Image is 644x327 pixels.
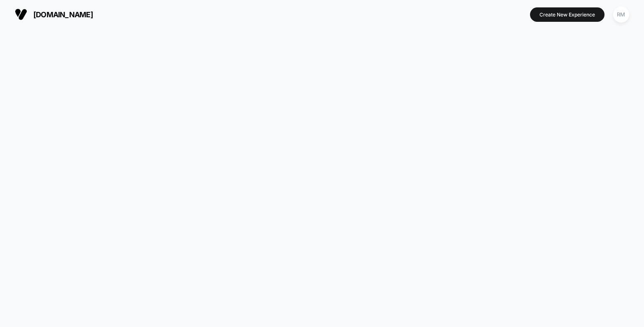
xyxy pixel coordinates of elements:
[15,8,27,21] img: Visually logo
[611,6,632,23] button: RM
[12,8,95,21] button: [DOMAIN_NAME]
[530,7,604,22] button: Create New Experience
[33,10,93,19] span: [DOMAIN_NAME]
[613,7,629,23] div: RM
